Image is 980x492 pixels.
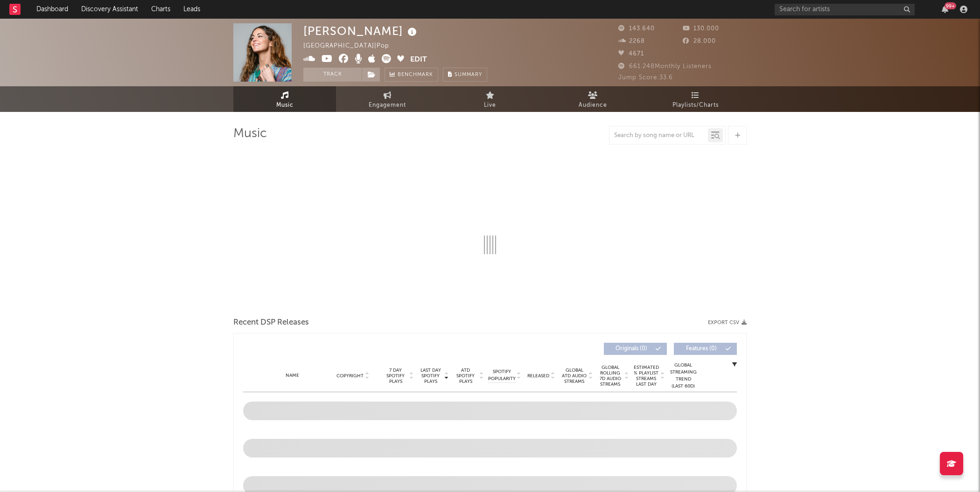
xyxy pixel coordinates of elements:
div: Name [262,372,323,379]
button: Export CSV [708,320,747,326]
div: 99 + [945,2,956,9]
span: Live [484,100,496,111]
a: Playlists/Charts [644,86,747,112]
span: Global ATD Audio Streams [561,367,587,384]
span: 7 Day Spotify Plays [383,367,408,384]
span: Copyright [336,373,364,379]
input: Search by song name or URL [609,132,708,139]
span: Features ( 0 ) [680,346,723,352]
button: Summary [443,68,487,82]
span: 2268 [618,38,645,44]
div: [GEOGRAPHIC_DATA] | Pop [303,41,400,52]
a: Benchmark [385,68,438,82]
span: Spotify Popularity [488,368,516,382]
a: Music [233,86,336,112]
span: 130.000 [683,26,719,32]
span: Summary [455,72,482,77]
button: Features(0) [674,343,737,355]
span: Jump Score: 33.6 [618,75,673,81]
input: Search for artists [775,4,915,15]
span: 4671 [618,51,644,57]
div: Global Streaming Trend (Last 60D) [669,362,697,390]
button: Edit [410,54,427,66]
a: Live [439,86,541,112]
span: Audience [579,100,607,111]
div: [PERSON_NAME] [303,23,419,39]
span: Playlists/Charts [672,100,719,111]
span: Recent DSP Releases [233,317,309,328]
button: 99+ [942,6,948,13]
span: Released [527,373,549,379]
span: Originals ( 0 ) [610,346,653,352]
a: Engagement [336,86,439,112]
span: 143.640 [618,26,655,32]
span: Music [276,100,294,111]
span: Benchmark [398,69,433,81]
span: Global Rolling 7D Audio Streams [597,365,623,387]
span: Estimated % Playlist Streams Last Day [633,365,659,387]
button: Track [303,68,362,82]
span: Engagement [369,100,406,111]
span: 28.000 [683,38,716,44]
button: Originals(0) [604,343,667,355]
span: 661.248 Monthly Listeners [618,63,712,69]
span: Last Day Spotify Plays [418,367,443,384]
a: Audience [541,86,644,112]
span: ATD Spotify Plays [453,367,478,384]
